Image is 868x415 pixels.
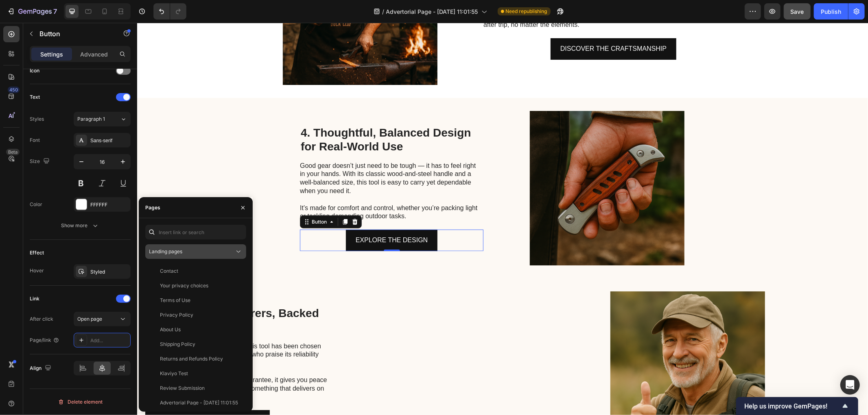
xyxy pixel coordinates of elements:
[30,249,44,256] div: Effect
[8,87,20,93] div: 450
[145,225,246,239] input: Insert link or search
[8,387,133,409] button: <p>START YOUR ADVENTURE TODAY</p>
[372,88,568,243] img: gempages_586287337667822365-b366bf0a-7003-428e-bc4c-99d35b3e6ddc.png
[160,341,195,348] div: Shipping Policy
[137,23,868,415] iframe: Design area
[30,315,53,323] div: After click
[39,29,109,39] p: Button
[30,218,131,233] button: Show more
[53,7,57,16] p: 7
[744,402,840,410] span: Help us improve GemPages!
[30,93,40,101] div: Text
[383,7,385,16] span: /
[160,311,193,319] div: Privacy Policy
[30,337,59,344] div: Page/link
[149,248,182,254] span: Landing pages
[160,399,238,406] div: Advertorial Page - [DATE] 11:01:55
[160,282,208,289] div: Your privacy choices
[153,3,186,20] div: Undo/Redo
[30,267,44,274] div: Hover
[30,295,39,302] div: Link
[6,149,20,155] div: Beta
[791,8,804,15] span: Save
[814,3,848,20] button: Publish
[90,268,129,276] div: Styled
[74,312,131,326] button: Open page
[160,385,205,392] div: Review Submission
[40,50,63,59] p: Settings
[8,353,191,378] p: Backed by a 30-day money-back guarantee, it gives you peace of mind knowing you’re investing in s...
[90,201,129,209] div: FFFFFF
[3,3,61,20] button: 7
[90,337,129,344] div: Add...
[219,212,291,224] p: EXPLORE THE DESIGN
[160,355,223,363] div: Returns and Refunds Policy
[163,139,345,198] p: Good gear doesn’t just need to be tough — it has to feel right in your hands. With its classic wo...
[744,401,850,411] button: Show survey - Help us improve GemPages!
[160,267,178,275] div: Contact
[30,363,53,374] div: Align
[74,112,131,126] button: Paragraph 1
[58,397,103,407] div: Delete element
[8,283,192,312] h2: 5. Trusted by Explorers, Backed by Real Guarantee
[209,207,301,228] button: <p>EXPLORE THE DESIGN</p>
[30,156,51,167] div: Size
[30,137,40,144] div: Font
[30,115,44,123] div: Styles
[90,137,129,144] div: Sans-serif
[163,102,346,131] h2: 4. Thoughtful, Balanced Design for Real-World Use
[173,196,191,203] div: Button
[784,3,811,20] button: Save
[145,244,246,259] button: Landing pages
[30,201,42,208] div: Color
[506,8,547,15] span: Need republishing
[821,7,841,16] div: Publish
[160,297,190,304] div: Terms of Use
[8,319,191,345] p: Quality gear earns trust over time. This tool has been chosen by thousands of outdoor enthusiasts...
[77,316,102,322] span: Open page
[30,67,39,74] div: Icon
[386,7,478,16] span: Advertorial Page - [DATE] 11:01:55
[77,115,105,123] span: Paragraph 1
[80,50,108,59] p: Advanced
[61,222,99,230] div: Show more
[30,395,131,408] button: Delete element
[160,370,188,377] div: Klaviyo Test
[840,375,860,395] div: Open Intercom Messenger
[145,204,160,211] div: Pages
[160,326,181,333] div: About Us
